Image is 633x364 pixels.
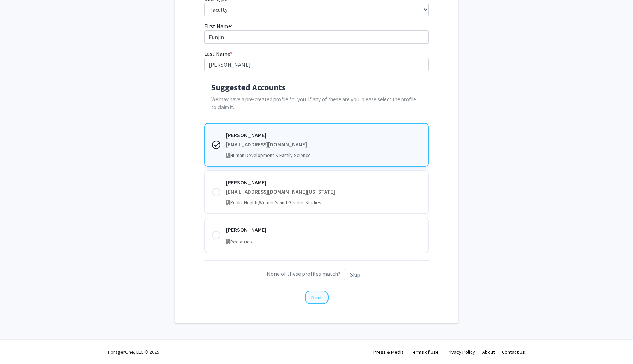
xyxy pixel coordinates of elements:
a: Press & Media [373,349,404,355]
div: [PERSON_NAME] [226,225,421,234]
a: Contact Us [502,349,525,355]
div: [PERSON_NAME] [226,131,421,139]
p: None of these profiles match? [204,268,429,281]
h4: Suggested Accounts [211,83,422,93]
a: Privacy Policy [446,349,475,355]
span: Public Health, [230,199,259,206]
iframe: Chat [5,332,30,359]
button: Skip [344,268,366,281]
div: [EMAIL_ADDRESS][DOMAIN_NAME] [226,141,421,149]
span: Last Name [204,50,230,57]
div: [EMAIL_ADDRESS][DOMAIN_NAME][US_STATE] [226,188,421,196]
span: Pediatrics [230,238,252,245]
button: Next [305,291,329,304]
a: Terms of Use [411,349,439,355]
p: We may have a pre-created profile for you. If any of these are you, please select the profile to ... [211,96,422,112]
span: Women's and Gender Studies [259,199,321,206]
span: First Name [204,23,231,30]
div: [PERSON_NAME] [226,178,421,187]
a: About [482,349,495,355]
span: Human Development & Family Science [230,152,311,158]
